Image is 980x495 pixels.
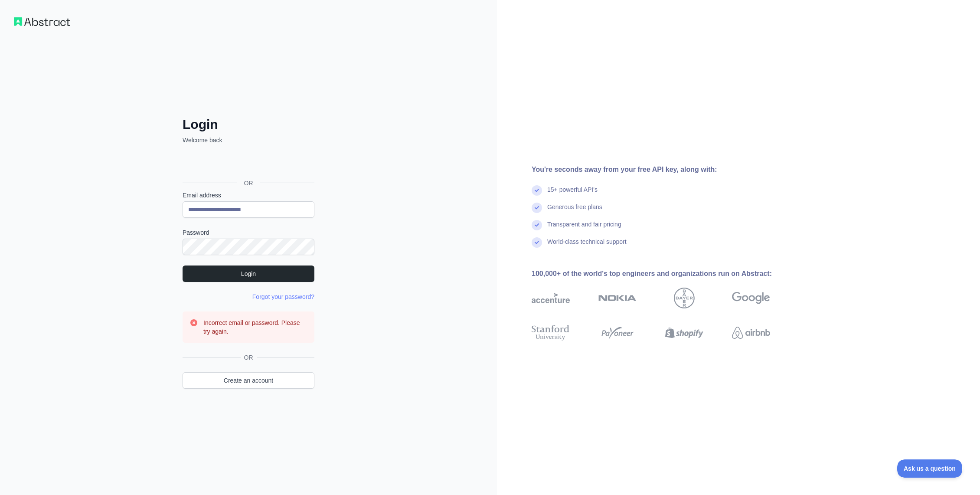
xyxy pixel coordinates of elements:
[665,323,703,342] img: shopify
[532,269,798,279] div: 100,000+ of the world's top engineers and organizations run on Abstract:
[532,237,542,248] img: check mark
[241,353,257,362] span: OR
[547,203,602,220] div: Generous free plans
[532,220,542,230] img: check mark
[532,203,542,213] img: check mark
[14,17,70,26] img: Workflow
[532,288,570,308] img: accenture
[183,266,314,282] button: Login
[183,372,314,389] a: Create an account
[532,323,570,342] img: stanford university
[547,220,621,237] div: Transparent and fair pricing
[598,288,637,308] img: nokia
[547,237,627,255] div: World-class technical support
[183,136,314,144] p: Welcome back
[183,117,314,132] h2: Login
[183,191,314,200] label: Email address
[252,293,314,300] a: Forgot your password?
[547,185,598,203] div: 15+ powerful API's
[897,459,963,478] iframe: Toggle Customer Support
[598,323,637,342] img: payoneer
[532,164,798,175] div: You're seconds away from your free API key, along with:
[732,288,770,308] img: google
[178,154,317,173] iframe: Sign in with Google Button
[674,288,695,308] img: bayer
[203,318,307,336] h3: Incorrect email or password. Please try again.
[532,185,542,196] img: check mark
[237,179,260,187] span: OR
[732,323,770,342] img: airbnb
[183,228,314,237] label: Password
